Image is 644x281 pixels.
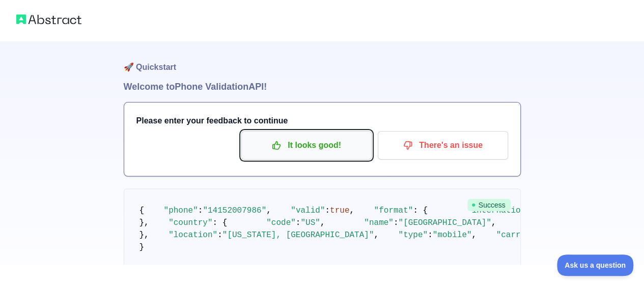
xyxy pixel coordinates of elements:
[330,206,349,215] span: true
[398,231,428,240] span: "type"
[241,131,372,160] button: It looks good!
[398,218,491,227] span: "[GEOGRAPHIC_DATA]"
[296,218,301,227] span: :
[349,206,354,215] span: ,
[467,206,540,215] span: "international"
[433,231,472,240] span: "mobile"
[374,231,379,240] span: ,
[320,218,325,227] span: ,
[325,206,330,215] span: :
[394,218,399,227] span: :
[169,231,217,240] span: "location"
[385,137,500,154] p: There's an issue
[164,206,198,215] span: "phone"
[467,199,511,211] span: Success
[378,131,508,160] button: There's an issue
[124,41,521,80] h1: 🚀 Quickstart
[291,206,325,215] span: "valid"
[300,218,320,227] span: "US"
[428,231,433,240] span: :
[222,231,374,240] span: "[US_STATE], [GEOGRAPHIC_DATA]"
[364,218,394,227] span: "name"
[169,218,212,227] span: "country"
[203,206,266,215] span: "14152007986"
[491,218,496,227] span: ,
[198,206,203,215] span: :
[124,80,521,94] h1: Welcome to Phone Validation API!
[471,231,477,240] span: ,
[16,12,81,27] img: Abstract logo
[217,231,222,240] span: :
[266,206,271,215] span: ,
[374,206,413,215] span: "format"
[136,115,508,127] h3: Please enter your feedback to continue
[249,137,364,154] p: It looks good!
[557,254,634,276] iframe: Toggle Customer Support
[266,218,296,227] span: "code"
[213,218,228,227] span: : {
[139,206,145,215] span: {
[413,206,428,215] span: : {
[496,231,540,240] span: "carrier"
